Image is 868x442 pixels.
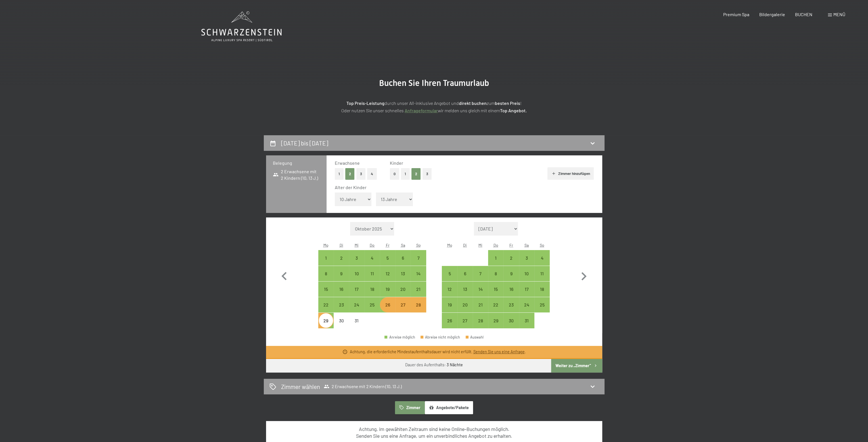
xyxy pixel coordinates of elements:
div: Anreise möglich [318,282,334,297]
a: Premium Spa [723,12,749,17]
strong: Top Preis-Leistung [346,100,384,106]
div: 15 [319,287,333,301]
div: Anreise möglich [411,297,426,312]
div: Mon Jan 12 2026 [442,282,457,297]
div: Thu Dec 04 2025 [365,250,380,265]
div: Anreise möglich [534,297,550,312]
div: Anreise möglich [457,297,473,312]
abbr: Freitag [509,243,513,248]
div: Wed Dec 31 2025 [349,313,364,328]
div: 17 [350,287,364,301]
div: 30 [504,318,518,333]
h2: Zimmer wählen [281,382,320,391]
abbr: Sonntag [416,243,421,248]
div: Anreise möglich [349,297,364,312]
div: Anreise möglich [534,282,550,297]
div: 30 [334,318,348,333]
div: 31 [350,318,364,333]
div: Wed Dec 10 2025 [349,266,364,281]
abbr: Mittwoch [478,243,482,248]
div: Anreise möglich [503,250,519,265]
div: 28 [411,303,425,317]
div: Anreise möglich [534,266,550,281]
div: Mon Dec 15 2025 [318,282,334,297]
button: 4 [367,168,377,180]
div: Tue Dec 16 2025 [334,282,349,297]
div: 18 [365,287,379,301]
a: Anfrageformular [405,108,438,113]
div: Wed Dec 03 2025 [349,250,364,265]
span: Buchen Sie Ihren Traumurlaub [379,78,489,88]
div: Anreise möglich [473,297,488,312]
div: Anreise möglich [488,266,503,281]
div: Fri Dec 05 2025 [380,250,395,265]
div: Anreise möglich [519,313,534,328]
div: 7 [473,271,488,285]
b: 3 Nächte [447,362,463,367]
div: Anreise möglich [488,297,503,312]
span: Menü [833,12,845,17]
div: 19 [380,287,395,301]
div: Anreise möglich [349,266,364,281]
div: 15 [489,287,503,301]
div: Fri Jan 02 2026 [503,250,519,265]
button: Angebote/Pakete [425,401,473,414]
div: 11 [535,271,549,285]
div: 25 [535,303,549,317]
div: Anreise nicht möglich [349,313,364,328]
div: Anreise möglich [519,297,534,312]
button: Vorheriger Monat [276,222,292,329]
div: Anreise möglich [473,313,488,328]
button: Weiter zu „Zimmer“ [551,359,602,373]
div: 12 [442,287,457,301]
div: 27 [458,318,472,333]
div: Anreise möglich [442,266,457,281]
div: Anreise möglich [380,282,395,297]
button: 3 [356,168,366,180]
div: Anreise möglich [349,250,364,265]
abbr: Donnerstag [493,243,498,248]
div: Tue Jan 13 2026 [457,282,473,297]
div: Fri Dec 12 2025 [380,266,395,281]
div: 4 [535,256,549,270]
span: Bildergalerie [759,12,785,17]
abbr: Montag [447,243,452,248]
div: Anreise möglich [365,297,380,312]
div: Mon Dec 08 2025 [318,266,334,281]
span: Kinder [390,160,403,166]
div: Thu Jan 22 2026 [488,297,503,312]
div: Anreise möglich [519,266,534,281]
div: Anreise möglich [318,250,334,265]
div: Sun Jan 04 2026 [534,250,550,265]
div: Wed Jan 07 2026 [473,266,488,281]
div: Anreise nicht möglich [334,313,349,328]
div: Thu Dec 25 2025 [365,297,380,312]
div: 16 [334,287,348,301]
div: 11 [365,271,379,285]
div: Anreise möglich [318,297,334,312]
div: Anreise möglich [334,297,349,312]
div: Wed Jan 28 2026 [473,313,488,328]
div: 4 [365,256,379,270]
div: Sat Dec 20 2025 [395,282,411,297]
div: Anreise möglich [334,266,349,281]
div: 29 [489,318,503,333]
div: Anreise möglich [534,250,550,265]
div: Anreise möglich [380,297,395,312]
strong: besten Preis [495,100,520,106]
abbr: Dienstag [463,243,467,248]
button: 1 [401,168,410,180]
div: 6 [458,271,472,285]
div: Anreise möglich [457,313,473,328]
div: 20 [458,303,472,317]
div: 21 [411,287,425,301]
a: BUCHEN [795,12,812,17]
div: Tue Dec 09 2025 [334,266,349,281]
div: 3 [350,256,364,270]
h2: [DATE] bis [DATE] [281,139,328,147]
div: 26 [380,303,395,317]
div: Wed Dec 17 2025 [349,282,364,297]
div: Tue Dec 02 2025 [334,250,349,265]
div: Mon Dec 29 2025 [318,313,334,328]
div: Anreise möglich [457,266,473,281]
